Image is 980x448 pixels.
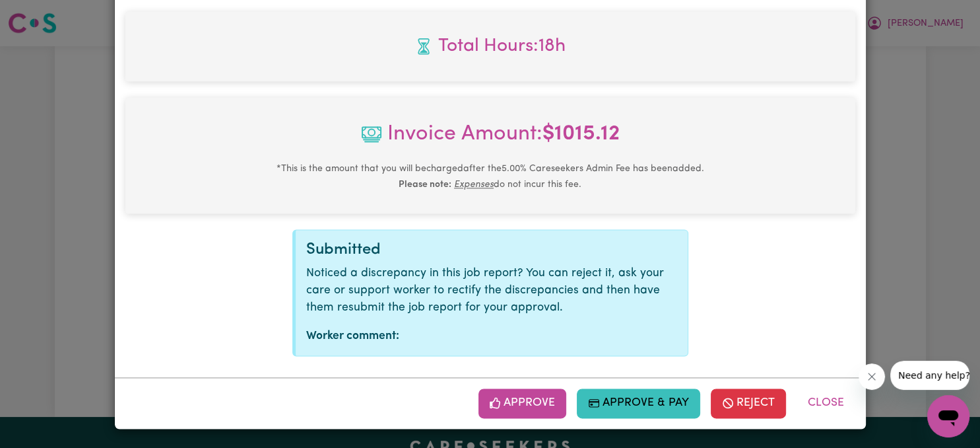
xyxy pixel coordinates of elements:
small: This is the amount that you will be charged after the 5.00 % Careseekers Admin Fee has been added... [277,164,704,190]
iframe: Button to launch messaging window [927,395,969,437]
iframe: Message from company [890,361,969,390]
span: Submitted [306,242,381,258]
button: Approve & Pay [577,389,700,418]
span: Need any help? [8,9,80,20]
button: Reject [711,389,786,418]
b: $ 1015.12 [542,124,620,145]
u: Expenses [454,180,494,190]
span: Invoice Amount: [136,118,845,161]
b: Please note: [399,180,451,190]
iframe: Close message [859,363,885,390]
button: Close [797,389,855,418]
button: Approve [478,389,567,418]
strong: Worker comment: [306,330,399,342]
span: Total hours worked: 18 hours [136,32,845,60]
p: Noticed a discrepancy in this job report? You can reject it, ask your care or support worker to r... [306,265,677,317]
